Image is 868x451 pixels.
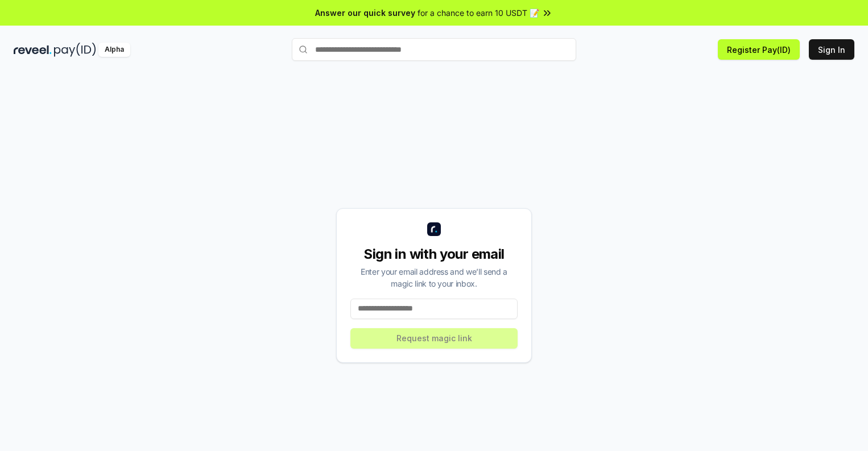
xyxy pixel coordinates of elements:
img: reveel_dark [14,43,52,57]
img: pay_id [54,43,96,57]
button: Register Pay(ID) [718,39,800,60]
div: Enter your email address and we’ll send a magic link to your inbox. [350,266,518,289]
button: Sign In [809,39,854,60]
div: Alpha [98,43,130,57]
span: Answer our quick survey [315,7,415,19]
span: for a chance to earn 10 USDT 📝 [418,7,539,19]
img: logo_small [427,222,441,236]
div: Sign in with your email [350,245,518,263]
